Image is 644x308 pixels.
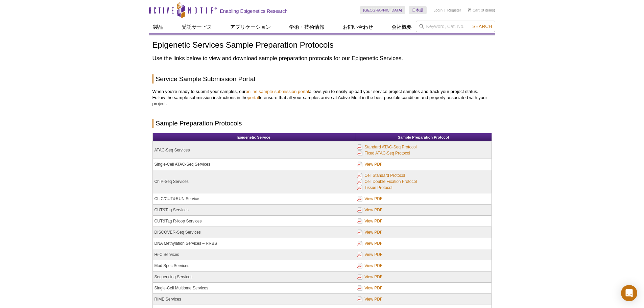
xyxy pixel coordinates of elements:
h2: Use the links below to view and download sample preparation protocols for our Epigenetic Services. [152,54,492,63]
h2: Enabling Epigenetics Research [220,8,288,14]
a: View PDF [357,206,382,214]
a: 製品 [149,21,167,33]
a: お問い合わせ [339,21,377,33]
img: Your Cart [468,8,471,11]
a: View PDF [357,273,382,281]
a: Standard ATAC-Seq Protocol [357,143,416,151]
td: ChIP-Seq Services [153,170,356,193]
button: Search [470,23,494,29]
td: DISCOVER-Seq Services [153,227,356,238]
td: Sequencing Services [153,271,356,283]
a: View PDF [357,295,382,303]
td: CUT&Tag R-loop Services [153,216,356,227]
div: Open Intercom Messenger [621,285,637,301]
td: CUT&Tag Services [153,205,356,216]
a: View PDF [357,251,382,258]
a: online sample submission portal [245,89,309,94]
td: Single-Cell Multiome Services [153,283,356,294]
a: portal [248,95,259,100]
a: Fixed ATAC-Seq Protocol [357,149,410,157]
td: DNA Methylation Services – RRBS [153,238,356,249]
input: Keyword, Cat. No. [416,21,495,32]
span: Search [472,24,492,29]
li: | [445,6,446,14]
a: [GEOGRAPHIC_DATA] [360,6,406,14]
a: Cell Double Fixation Protocol [357,178,417,185]
td: ATAC-Seq Services [153,142,356,159]
h2: Service Sample Submission Portal [152,74,492,84]
a: View PDF [357,161,382,168]
a: 受託サービス [177,21,216,33]
a: View PDF [357,240,382,247]
a: View PDF [357,284,382,292]
h1: Epigenetic Services Sample Preparation Protocols [152,41,492,50]
a: View PDF [357,262,382,269]
a: View PDF [357,195,382,203]
td: Single-Cell ATAC-Seq Services [153,159,356,170]
li: (0 items) [468,6,495,14]
a: View PDF [357,229,382,236]
th: Sample Preparation Protocol [355,133,491,142]
a: Login [433,8,443,13]
td: RIME Services [153,294,356,305]
a: 学術・技術情報 [285,21,329,33]
a: アプリケーション [226,21,275,33]
a: 会社概要 [387,21,416,33]
h2: Sample Preparation Protocols [152,119,492,128]
a: Tissue Protocol [357,184,392,191]
td: Mod Spec Services [153,260,356,271]
a: 日本語 [409,6,427,14]
a: Cart [468,8,480,13]
td: Hi-C Services [153,249,356,260]
a: Register [447,8,461,13]
a: Cell Standard Protocol [357,172,405,179]
p: When you're ready to submit your samples, our allows you to easily upload your service project sa... [152,89,492,107]
td: ChIC/CUT&RUN Service [153,193,356,205]
a: View PDF [357,217,382,225]
th: Epigenetic Service [153,133,356,142]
